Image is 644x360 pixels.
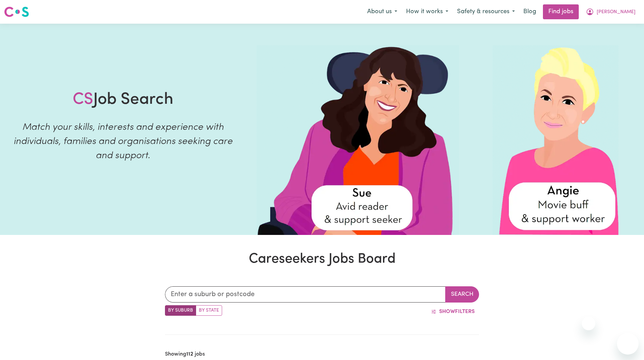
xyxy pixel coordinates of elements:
[519,4,540,19] a: Blog
[597,8,636,16] span: [PERSON_NAME]
[73,90,173,110] h1: Job Search
[581,5,640,19] button: My Account
[402,5,453,19] button: How it works
[445,286,479,303] button: Search
[427,305,479,318] button: ShowFilters
[8,120,238,163] p: Match your skills, interests and experience with individuals, families and organisations seeking ...
[165,305,196,316] label: Search by suburb/post code
[165,286,446,303] input: Enter a suburb or postcode
[617,333,639,355] iframe: Button to launch messaging window
[186,352,193,357] b: 112
[363,5,402,19] button: About us
[196,305,222,316] label: Search by state
[4,6,29,18] img: Careseekers logo
[453,5,519,19] button: Safety & resources
[4,4,29,20] a: Careseekers logo
[439,309,455,314] span: Show
[543,4,579,19] a: Find jobs
[73,92,93,108] span: CS
[165,351,205,358] h2: Showing jobs
[582,317,595,330] iframe: Close message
